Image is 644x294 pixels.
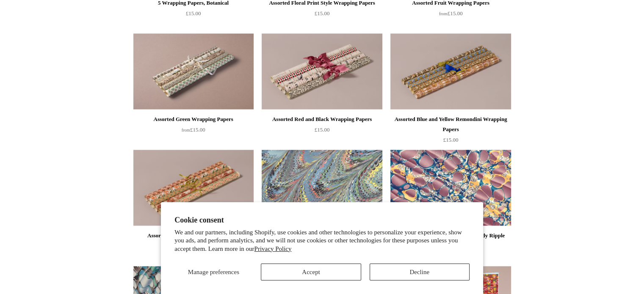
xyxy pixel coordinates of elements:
[133,33,254,110] a: Assorted Green Wrapping Papers Assorted Green Wrapping Papers
[182,128,190,132] span: from
[135,231,252,241] div: Assorted Persimmon Wrapping Papers
[182,126,205,133] span: £15.00
[392,114,509,135] div: Assorted Blue and Yellow Remondini Wrapping Papers
[315,126,330,133] span: £15.00
[135,114,252,124] div: Assorted Green Wrapping Papers
[390,33,511,110] img: Assorted Blue and Yellow Remondini Wrapping Papers
[133,33,254,110] img: Assorted Green Wrapping Papers
[133,114,254,149] a: Assorted Green Wrapping Papers from£15.00
[390,150,511,226] img: Hand Marbled Paper Sheet, Burgundy Ripple
[186,10,201,16] span: £15.00
[439,11,448,16] span: from
[370,264,470,280] button: Decline
[254,245,292,252] a: Privacy Policy
[174,228,470,253] p: We and our partners, including Shopify, use cookies and other technologies to personalize your ex...
[174,264,252,280] button: Manage preferences
[439,10,463,16] span: £15.00
[262,150,382,226] img: Hand Marbled Paper Sheet, Rainbow
[188,269,239,275] span: Manage preferences
[133,150,254,226] a: Assorted Persimmon Wrapping Papers Assorted Persimmon Wrapping Papers
[390,150,511,226] a: Hand Marbled Paper Sheet, Burgundy Ripple Hand Marbled Paper Sheet, Burgundy Ripple
[443,137,459,143] span: £15.00
[262,150,382,226] a: Hand Marbled Paper Sheet, Rainbow Hand Marbled Paper Sheet, Rainbow
[390,33,511,110] a: Assorted Blue and Yellow Remondini Wrapping Papers Assorted Blue and Yellow Remondini Wrapping Pa...
[390,114,511,149] a: Assorted Blue and Yellow Remondini Wrapping Papers £15.00
[174,216,470,225] h2: Cookie consent
[264,114,380,124] div: Assorted Red and Black Wrapping Papers
[262,114,382,149] a: Assorted Red and Black Wrapping Papers £15.00
[133,231,254,265] a: Assorted Persimmon Wrapping Papers £15.00
[261,264,361,280] button: Accept
[315,10,330,16] span: £15.00
[262,33,382,110] a: Assorted Red and Black Wrapping Papers Assorted Red and Black Wrapping Papers
[262,33,382,110] img: Assorted Red and Black Wrapping Papers
[133,150,254,226] img: Assorted Persimmon Wrapping Papers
